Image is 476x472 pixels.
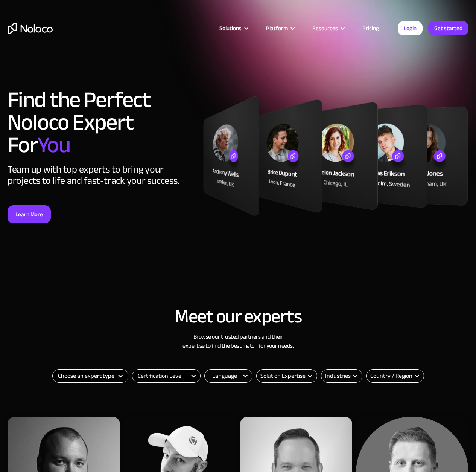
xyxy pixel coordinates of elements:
div: Platform [257,23,303,33]
div: Solution Expertise [256,369,317,383]
a: Login [398,21,423,35]
a: Get started [428,21,468,35]
div: Industries [325,371,351,380]
h2: Meet our experts [8,306,468,327]
form: Filter [132,369,201,383]
div: Solution Expertise [260,371,306,380]
h3: Browse our trusted partners and their expertise to find the best match for your needs. [8,332,468,350]
form: Email Form [366,369,424,383]
div: Solutions [219,23,242,33]
form: Email Form [256,369,317,383]
div: Platform [266,23,288,33]
div: Resources [312,23,338,33]
div: Country / Region [370,371,412,380]
div: Language [204,369,252,383]
div: Industries [321,369,362,383]
div: Language [212,371,237,380]
form: Filter [52,369,128,383]
form: Email Form [204,369,252,383]
div: Country / Region [366,369,424,383]
span: You [37,124,70,166]
div: Resources [303,23,353,33]
a: home [8,23,53,34]
form: Email Form [321,369,362,383]
a: Pricing [353,23,388,33]
div: Solutions [210,23,257,33]
div: Team up with top experts to bring your projects to life and fast-track your success. [8,164,195,186]
a: Learn More [8,205,51,223]
h1: Find the Perfect Noloco Expert For [8,89,195,156]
